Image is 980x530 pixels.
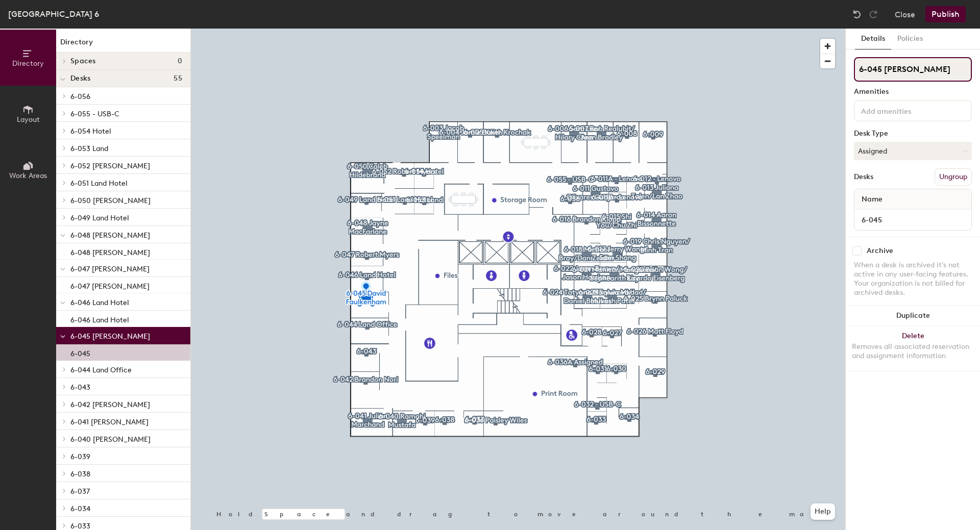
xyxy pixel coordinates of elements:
[867,247,893,255] div: Archive
[859,104,951,116] input: Add amenities
[70,313,129,324] p: 6-046 Land Hotel
[70,435,151,444] span: 6-040 [PERSON_NAME]
[852,9,862,19] img: Undo
[935,168,972,186] button: Ungroup
[174,74,182,83] span: 55
[846,306,980,326] button: Duplicate
[856,213,969,227] input: Unnamed desk
[852,342,974,361] div: Removes all associated reservation and assignment information
[70,92,90,101] span: 6-056
[811,503,835,520] button: Help
[70,470,90,478] span: 6-038
[70,346,90,358] p: 6-045
[70,504,90,513] span: 6-034
[70,162,150,170] span: 6-052 [PERSON_NAME]
[70,418,149,426] span: 6-041 [PERSON_NAME]
[856,190,888,209] span: Name
[925,6,966,22] button: Publish
[855,29,891,49] button: Details
[70,74,90,83] span: Desks
[891,29,929,49] button: Policies
[70,400,150,409] span: 6-042 [PERSON_NAME]
[70,214,129,222] span: 6-049 Land Hotel
[70,279,150,291] p: 6-047 [PERSON_NAME]
[868,9,878,19] img: Redo
[70,196,151,205] span: 6-050 [PERSON_NAME]
[70,231,150,240] span: 6-048 [PERSON_NAME]
[9,171,47,180] span: Work Areas
[70,245,150,257] p: 6-048 [PERSON_NAME]
[70,179,128,188] span: 6-051 Land Hotel
[70,452,90,461] span: 6-039
[70,487,90,496] span: 6-037
[854,261,972,297] div: When a desk is archived it's not active in any user-facing features. Your organization is not bil...
[895,6,915,22] button: Close
[178,57,182,65] span: 0
[17,115,40,124] span: Layout
[70,383,90,392] span: 6-043
[70,332,150,341] span: 6-045 [PERSON_NAME]
[70,298,129,307] span: 6-046 Land Hotel
[70,110,119,118] span: 6-055 - USB-C
[854,173,873,181] div: Desks
[70,265,150,273] span: 6-047 [PERSON_NAME]
[854,130,972,138] div: Desk Type
[56,37,190,53] h1: Directory
[8,8,99,20] div: [GEOGRAPHIC_DATA] 6
[12,59,44,68] span: Directory
[854,88,972,96] div: Amenities
[846,326,980,371] button: DeleteRemoves all associated reservation and assignment information
[854,142,972,160] button: Assigned
[70,366,132,374] span: 6-044 Land Office
[70,127,111,136] span: 6-054 Hotel
[70,57,96,65] span: Spaces
[70,144,108,153] span: 6-053 Land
